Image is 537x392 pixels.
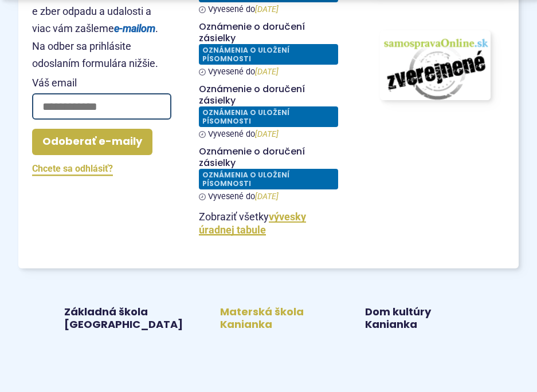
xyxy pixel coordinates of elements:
a: Oznámenie o doručení zásielky Oznámenia o uložení písomnosti Vyvesené do[DATE] [199,146,338,201]
p: Zobraziť všetky [199,211,338,236]
h4: Oznámenie o doručení zásielky [199,84,338,106]
h4: Oznámenie o doručení zásielky [199,146,338,169]
span: Váš email [32,77,171,89]
a: Oznámenie o doručení zásielky Oznámenia o uložení písomnosti Vyvesené do[DATE] [199,84,338,139]
a: Dom kultúry Kanianka [355,305,472,331]
a: Zobraziť celú úradnú tabuľu [199,211,306,236]
a: Chcete sa odhlásiť? [32,161,113,176]
a: Základná škola [GEOGRAPHIC_DATA] [65,305,183,331]
button: Odoberať e-maily [32,129,152,155]
a: Oznámenie o doručení zásielky Oznámenia o uložení písomnosti Vyvesené do[DATE] [199,21,338,77]
h4: Oznámenie o doručení zásielky [199,21,338,44]
img: obrázok s odkazom na portál www.samospravaonline.sk, kde obec zverejňuje svoje zmluvy, faktúry a ... [380,30,491,100]
a: Materská škola Kanianka [210,305,327,331]
strong: e-mailom [114,22,155,34]
input: Váš email [32,93,171,120]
